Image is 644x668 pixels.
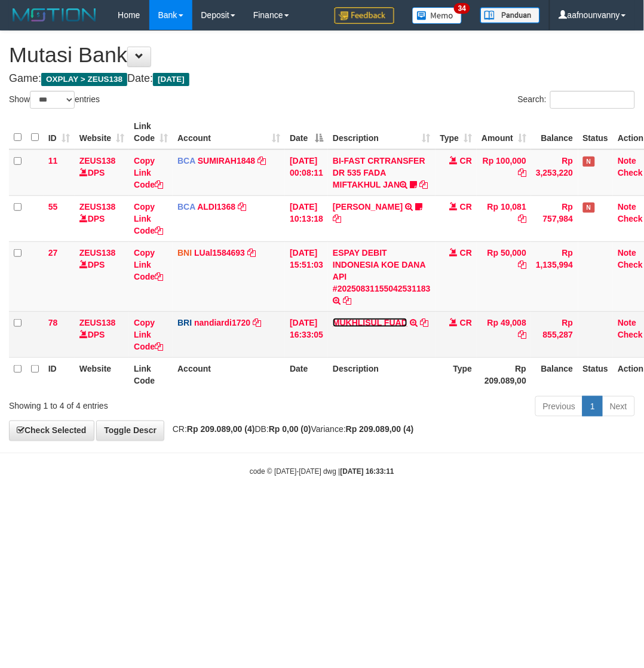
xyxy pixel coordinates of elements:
a: Copy Link Code [134,318,163,351]
th: Description [328,357,436,391]
th: Status [578,357,614,391]
select: Showentries [30,91,75,109]
a: Copy ESPAY DEBIT INDONESIA KOE DANA API #20250831155042531183 to clipboard [343,296,351,305]
a: Note [618,202,636,212]
a: Copy MUKHLISUL FUAD to clipboard [420,318,428,327]
td: DPS [75,149,129,196]
label: Show entries [9,91,100,109]
a: Toggle Descr [96,421,164,441]
th: Type: activate to sort column ascending [436,115,477,149]
td: [DATE] 10:13:18 [285,195,328,241]
div: Showing 1 to 4 of 4 entries [9,395,259,412]
a: Copy nandiardi1720 to clipboard [253,318,261,327]
span: OXPLAY > ZEUS138 [41,73,127,86]
a: Copy Rp 50,000 to clipboard [518,260,526,269]
span: CR [460,318,472,327]
span: 55 [48,202,58,212]
td: DPS [75,241,129,311]
strong: [DATE] 16:33:11 [341,468,394,476]
th: Date [285,357,328,391]
a: Note [618,248,636,258]
td: BI-FAST CRTRANSFER DR 535 FADA MIFTAKHUL JAN [328,149,436,196]
th: Type [436,357,477,391]
a: ZEUS138 [79,202,116,212]
a: Check [618,330,643,339]
span: 34 [454,3,470,14]
a: Copy SUMIRAH1848 to clipboard [257,156,266,166]
a: Copy Link Code [134,156,163,189]
strong: Rp 0,00 (0) [269,425,311,434]
span: BCA [177,156,195,166]
img: Feedback.jpg [335,7,394,24]
img: Button%20Memo.svg [412,7,462,24]
a: LUal1584693 [194,248,245,258]
th: Amount: activate to sort column ascending [477,115,531,149]
th: Link Code [129,357,173,391]
span: Has Note [583,157,595,167]
strong: Rp 209.089,00 (4) [187,425,255,434]
h4: Game: Date: [9,73,635,85]
th: Status [578,115,614,149]
span: BRI [177,318,192,327]
a: ZEUS138 [79,248,116,258]
a: Copy Rp 100,000 to clipboard [518,168,526,177]
span: 78 [48,318,58,327]
a: Next [602,396,635,416]
img: panduan.png [480,7,540,23]
th: Website: activate to sort column ascending [75,115,129,149]
a: MUKHLISUL FUAD [333,318,407,327]
strong: Rp 209.089,00 (4) [346,425,414,434]
th: Account [173,357,285,391]
td: Rp 50,000 [477,241,531,311]
th: ID [44,357,75,391]
th: Date: activate to sort column descending [285,115,328,149]
a: nandiardi1720 [194,318,250,327]
th: Description: activate to sort column ascending [328,115,436,149]
a: Note [618,156,636,166]
td: [DATE] 00:08:11 [285,149,328,196]
a: ZEUS138 [79,318,116,327]
a: Previous [535,396,583,416]
span: BCA [177,202,195,212]
small: code © [DATE]-[DATE] dwg | [250,468,394,476]
td: [DATE] 16:33:05 [285,311,328,357]
span: 11 [48,156,58,166]
td: Rp 10,081 [477,195,531,241]
a: Copy BI-FAST CRTRANSFER DR 535 FADA MIFTAKHUL JAN to clipboard [419,180,428,189]
a: ESPAY DEBIT INDONESIA KOE DANA API #20250831155042531183 [333,248,431,293]
a: Copy Link Code [134,248,163,281]
span: BNI [177,248,192,258]
td: Rp 49,008 [477,311,531,357]
span: [DATE] [153,73,189,86]
td: Rp 1,135,994 [531,241,578,311]
img: MOTION_logo.png [9,6,100,24]
span: 27 [48,248,58,258]
td: Rp 757,984 [531,195,578,241]
th: Balance [531,115,578,149]
th: Rp 209.089,00 [477,357,531,391]
a: [PERSON_NAME] [333,202,403,212]
th: ID: activate to sort column ascending [44,115,75,149]
th: Website [75,357,129,391]
td: DPS [75,195,129,241]
a: Copy LUal1584693 to clipboard [247,248,256,258]
td: Rp 100,000 [477,149,531,196]
a: SUMIRAH1848 [198,156,255,166]
td: [DATE] 15:51:03 [285,241,328,311]
a: Check [618,168,643,177]
span: CR [460,156,472,166]
th: Link Code: activate to sort column ascending [129,115,173,149]
span: CR [460,248,472,258]
td: DPS [75,311,129,357]
a: Check [618,260,643,269]
label: Search: [518,91,635,109]
a: Copy Link Code [134,202,163,235]
a: Note [618,318,636,327]
a: Copy FERLANDA EFRILIDIT to clipboard [333,214,341,223]
a: Check Selected [9,421,94,441]
span: CR [460,202,472,212]
span: Has Note [583,203,595,213]
a: Check [618,214,643,223]
td: Rp 3,253,220 [531,149,578,196]
th: Balance [531,357,578,391]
